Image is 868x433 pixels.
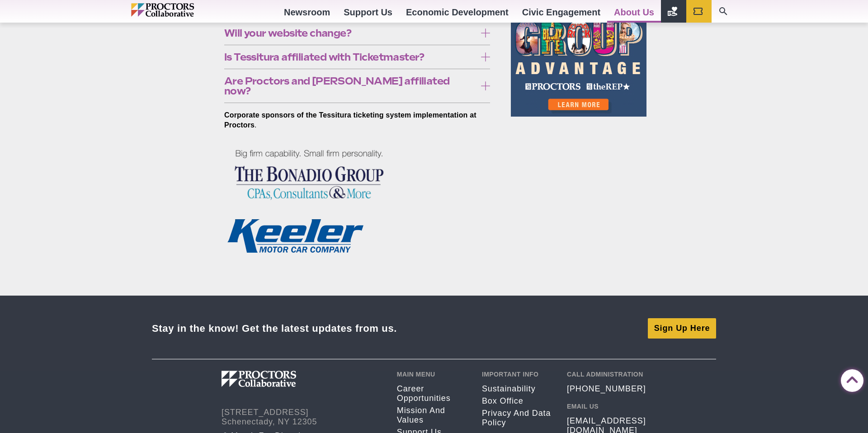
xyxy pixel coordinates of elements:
span: Is Tessitura affiliated with Ticketmaster? [224,52,476,62]
h2: Important Info [482,371,553,378]
address: [STREET_ADDRESS] Schenectady, NY 12305 [222,408,383,427]
span: Will your website change? [224,28,476,38]
a: Box Office [482,396,553,406]
a: Privacy and Data Policy [482,409,553,428]
h2: Main Menu [397,371,468,378]
span: Are Proctors and [PERSON_NAME] affiliated now? [224,76,476,96]
a: Mission and Values [397,406,468,425]
strong: Corporate sponsors of the Tessitura ticketing system implementation at Proctors [224,111,476,129]
a: Sustainability [482,384,553,394]
div: Stay in the know! Get the latest updates from us. [152,322,397,334]
h2: Call Administration [567,371,646,378]
img: Proctors logo [131,3,233,17]
iframe: Advertisement [511,4,646,117]
h2: Email Us [567,403,646,410]
img: Proctors logo [222,371,344,387]
a: Career opportunities [397,384,468,403]
a: Back to Top [841,370,859,388]
a: [PHONE_NUMBER] [567,384,646,394]
p: . [224,110,490,130]
a: Sign Up Here [648,318,716,338]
